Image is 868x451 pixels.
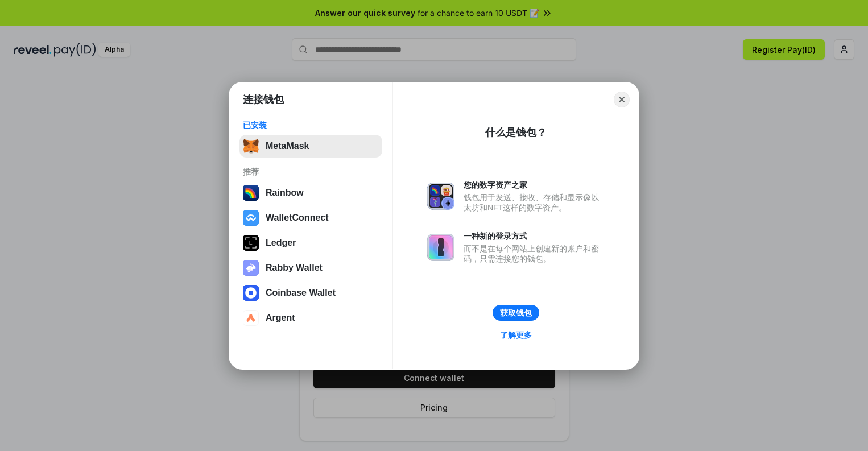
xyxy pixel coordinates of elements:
div: 一种新的登录方式 [464,231,605,241]
div: 什么是钱包？ [485,126,547,139]
img: svg+xml,%3Csvg%20width%3D%2228%22%20height%3D%2228%22%20viewBox%3D%220%200%2028%2028%22%20fill%3D... [243,285,259,301]
button: Rabby Wallet [239,256,382,279]
div: 了解更多 [500,330,532,340]
button: Close [614,92,630,107]
h1: 连接钱包 [243,93,284,106]
div: 已安装 [243,120,379,130]
div: 钱包用于发送、接收、存储和显示像以太坊和NFT这样的数字资产。 [464,192,605,213]
button: Argent [239,307,382,329]
a: 了解更多 [493,328,539,342]
div: Argent [266,313,295,323]
div: 您的数字资产之家 [464,180,605,190]
img: svg+xml,%3Csvg%20xmlns%3D%22http%3A%2F%2Fwww.w3.org%2F2000%2Fsvg%22%20fill%3D%22none%22%20viewBox... [427,183,454,210]
img: svg+xml,%3Csvg%20width%3D%22120%22%20height%3D%22120%22%20viewBox%3D%220%200%20120%20120%22%20fil... [243,185,259,201]
img: svg+xml,%3Csvg%20xmlns%3D%22http%3A%2F%2Fwww.w3.org%2F2000%2Fsvg%22%20fill%3D%22none%22%20viewBox... [243,260,259,276]
img: svg+xml,%3Csvg%20xmlns%3D%22http%3A%2F%2Fwww.w3.org%2F2000%2Fsvg%22%20width%3D%2228%22%20height%3... [243,235,259,251]
button: MetaMask [239,135,382,158]
button: Ledger [239,231,382,254]
img: svg+xml,%3Csvg%20width%3D%2228%22%20height%3D%2228%22%20viewBox%3D%220%200%2028%2028%22%20fill%3D... [243,210,259,226]
div: 获取钱包 [500,308,532,318]
button: Rainbow [239,181,382,204]
button: Coinbase Wallet [239,282,382,304]
div: 而不是在每个网站上创建新的账户和密码，只需连接您的钱包。 [464,243,605,264]
div: Rabby Wallet [266,263,323,273]
div: Rainbow [266,188,304,198]
div: MetaMask [266,141,309,151]
div: Ledger [266,238,296,248]
div: WalletConnect [266,213,329,223]
div: Coinbase Wallet [266,288,336,298]
button: 获取钱包 [493,305,539,321]
img: svg+xml,%3Csvg%20fill%3D%22none%22%20height%3D%2233%22%20viewBox%3D%220%200%2035%2033%22%20width%... [243,138,259,154]
img: svg+xml,%3Csvg%20width%3D%2228%22%20height%3D%2228%22%20viewBox%3D%220%200%2028%2028%22%20fill%3D... [243,310,259,326]
div: 推荐 [243,167,379,177]
button: WalletConnect [239,206,382,229]
img: svg+xml,%3Csvg%20xmlns%3D%22http%3A%2F%2Fwww.w3.org%2F2000%2Fsvg%22%20fill%3D%22none%22%20viewBox... [427,234,454,261]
